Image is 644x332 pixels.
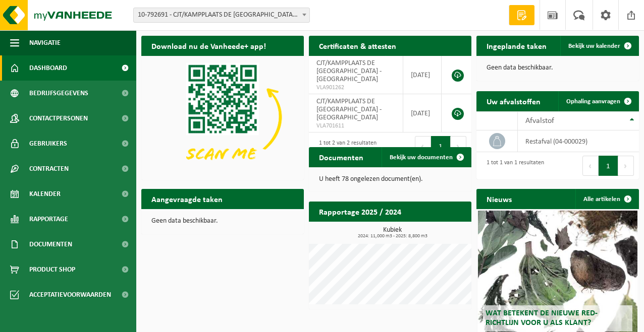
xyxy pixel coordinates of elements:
[316,59,382,83] span: CJT/KAMPPLAATS DE [GEOGRAPHIC_DATA] - [GEOGRAPHIC_DATA]
[481,155,544,177] div: 1 tot 1 van 1 resultaten
[568,43,620,49] span: Bekijk uw kalender
[618,156,634,176] button: Next
[141,189,233,209] h2: Aangevraagde taken
[599,156,618,176] button: 1
[309,202,411,221] h2: Rapportage 2025 / 2024
[319,176,461,183] p: U heeft 78 ongelezen document(en).
[151,218,294,225] p: Geen data beschikbaar.
[314,135,377,157] div: 1 tot 2 van 2 resultaten
[316,84,395,92] span: VLA901262
[451,136,466,156] button: Next
[431,136,451,156] button: 1
[314,234,471,239] span: 2024: 11,000 m3 - 2025: 8,800 m3
[316,122,395,130] span: VLA701611
[314,227,471,239] h3: Kubiek
[141,56,304,178] img: Download de VHEPlus App
[390,154,453,161] span: Bekijk uw documenten
[476,91,551,111] h2: Uw afvalstoffen
[476,189,522,209] h2: Nieuws
[309,36,406,55] h2: Certificaten & attesten
[29,181,61,207] span: Kalender
[29,106,88,131] span: Contactpersonen
[29,232,72,257] span: Documenten
[487,64,629,72] p: Geen data beschikbaar.
[309,147,373,167] h2: Documenten
[316,98,382,121] span: CJT/KAMPPLAATS DE [GEOGRAPHIC_DATA] - [GEOGRAPHIC_DATA]
[525,117,554,125] span: Afvalstof
[560,36,638,56] a: Bekijk uw kalender
[134,8,309,22] span: 10-792691 - CJT/KAMPPLAATS DE KOESTAL - MOELINGEN
[29,257,75,282] span: Product Shop
[575,189,638,209] a: Alle artikelen
[582,156,599,176] button: Previous
[415,136,431,156] button: Previous
[29,81,88,106] span: Bedrijfsgegevens
[558,91,638,111] a: Ophaling aanvragen
[518,130,639,152] td: restafval (04-000029)
[29,156,69,181] span: Contracten
[29,282,111,307] span: Acceptatievoorwaarden
[476,36,557,55] h2: Ingeplande taken
[29,55,67,81] span: Dashboard
[396,221,470,241] a: Bekijk rapportage
[29,131,67,156] span: Gebruikers
[29,30,61,55] span: Navigatie
[486,309,598,327] span: Wat betekent de nieuwe RED-richtlijn voor u als klant?
[29,207,68,232] span: Rapportage
[141,36,276,55] h2: Download nu de Vanheede+ app!
[133,8,310,23] span: 10-792691 - CJT/KAMPPLAATS DE KOESTAL - MOELINGEN
[403,56,442,94] td: [DATE]
[382,147,470,167] a: Bekijk uw documenten
[566,98,620,105] span: Ophaling aanvragen
[403,94,442,132] td: [DATE]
